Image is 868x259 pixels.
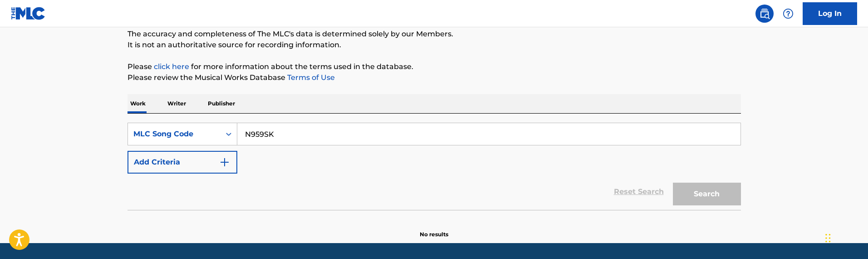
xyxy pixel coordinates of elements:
[219,157,230,168] img: 9d2ae6d4665cec9f34b9.svg
[11,7,46,20] img: MLC Logo
[128,123,741,210] form: Search Form
[803,2,857,25] a: Log In
[128,94,148,113] p: Work
[165,94,189,113] p: Writer
[759,8,770,19] img: search
[128,72,741,83] p: Please review the Musical Works Database
[154,62,189,71] a: click here
[128,151,237,174] button: Add Criteria
[420,219,448,239] p: No results
[133,129,215,139] div: MLC Song Code
[205,94,238,113] p: Publisher
[128,40,741,50] p: It is not an authoritative source for recording information.
[823,215,868,259] iframe: Chat Widget
[779,5,797,23] div: Help
[128,29,741,40] p: The accuracy and completeness of The MLC's data is determined solely by our Members.
[783,8,794,19] img: help
[285,73,335,82] a: Terms of Use
[825,224,831,252] div: Drag
[128,61,741,72] p: Please for more information about the terms used in the database.
[755,5,774,23] a: Public Search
